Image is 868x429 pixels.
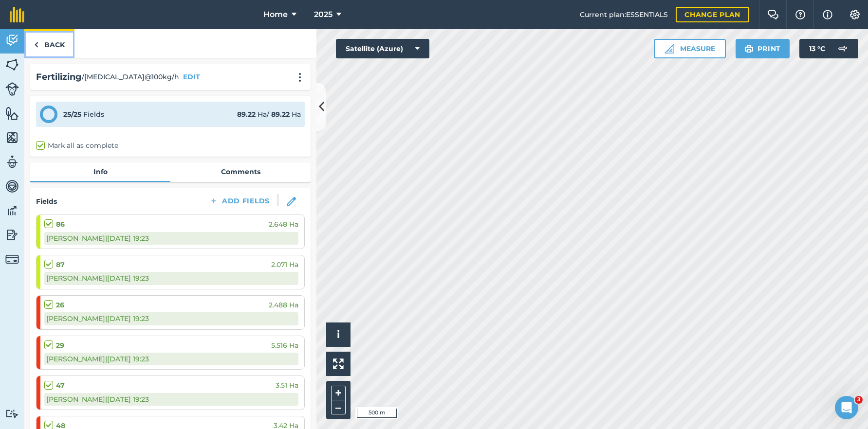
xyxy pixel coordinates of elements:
[5,409,19,418] img: svg+xml;base64,PD94bWwgdmVyc2lvbj0iMS4wIiBlbmNvZGluZz0idXRmLTgiPz4KPCEtLSBHZW5lcmF0b3I6IEFkb2JlIE...
[823,9,832,20] img: svg+xml;base64,PHN2ZyB4bWxucz0iaHR0cDovL3d3dy53My5vcmcvMjAwMC9zdmciIHdpZHRoPSIxNyIgaGVpZ2h0PSIxNy...
[5,252,19,266] img: svg+xml;base64,PD94bWwgdmVyc2lvbj0iMS4wIiBlbmNvZGluZz0idXRmLTgiPz4KPCEtLSBHZW5lcmF0b3I6IEFkb2JlIE...
[5,106,19,121] img: svg+xml;base64,PHN2ZyB4bWxucz0iaHR0cDovL3d3dy53My5vcmcvMjAwMC9zdmciIHdpZHRoPSI1NiIgaGVpZ2h0PSI2MC...
[331,400,346,414] button: –
[263,9,288,20] span: Home
[794,10,806,19] img: A question mark icon
[44,353,298,365] div: [PERSON_NAME] | [DATE] 19:23
[5,203,19,218] img: svg+xml;base64,PD94bWwgdmVyc2lvbj0iMS4wIiBlbmNvZGluZz0idXRmLTgiPz4KPCEtLSBHZW5lcmF0b3I6IEFkb2JlIE...
[63,109,104,120] div: Fields
[337,328,340,340] span: i
[287,197,296,206] img: svg+xml;base64,PHN2ZyB3aWR0aD0iMTgiIGhlaWdodD0iMTgiIHZpZXdCb3g9IjAgMCAxOCAxOCIgZmlsbD0ibm9uZSIgeG...
[34,39,38,51] img: svg+xml;base64,PHN2ZyB4bWxucz0iaHR0cDovL3d3dy53My5vcmcvMjAwMC9zdmciIHdpZHRoPSI5IiBoZWlnaHQ9IjI0Ii...
[5,57,19,72] img: svg+xml;base64,PHN2ZyB4bWxucz0iaHR0cDovL3d3dy53My5vcmcvMjAwMC9zdmciIHdpZHRoPSI1NiIgaGVpZ2h0PSI2MC...
[237,110,256,119] strong: 89.22
[331,386,346,400] button: +
[5,228,19,242] img: svg+xml;base64,PD94bWwgdmVyc2lvbj0iMS4wIiBlbmNvZGluZz0idXRmLTgiPz4KPCEtLSBHZW5lcmF0b3I6IEFkb2JlIE...
[271,110,290,119] strong: 89.22
[5,130,19,145] img: svg+xml;base64,PHN2ZyB4bWxucz0iaHR0cDovL3d3dy53My5vcmcvMjAwMC9zdmciIHdpZHRoPSI1NiIgaGVpZ2h0PSI2MC...
[183,71,200,82] button: EDIT
[855,396,863,404] span: 3
[336,39,429,58] button: Satellite (Azure)
[56,340,64,351] strong: 29
[56,219,65,230] strong: 86
[809,39,825,58] span: 13 ° C
[63,110,81,119] strong: 25 / 25
[736,39,790,58] button: Print
[767,10,779,19] img: Two speech bubbles overlapping with the left bubble in the forefront
[170,162,311,181] a: Comments
[833,39,852,58] img: svg+xml;base64,PD94bWwgdmVyc2lvbj0iMS4wIiBlbmNvZGluZz0idXRmLTgiPz4KPCEtLSBHZW5lcmF0b3I6IEFkb2JlIE...
[202,194,277,208] button: Add Fields
[654,39,726,58] button: Measure
[5,155,19,169] img: svg+xml;base64,PD94bWwgdmVyc2lvbj0iMS4wIiBlbmNvZGluZz0idXRmLTgiPz4KPCEtLSBHZW5lcmF0b3I6IEFkb2JlIE...
[44,272,298,285] div: [PERSON_NAME] | [DATE] 19:23
[24,29,74,58] a: Back
[314,9,332,20] span: 2025
[30,162,170,181] a: Info
[676,7,749,22] a: Change plan
[36,196,57,207] h4: Fields
[82,71,179,82] span: / [MEDICAL_DATA]@100kg/h
[276,380,298,391] span: 3.51 Ha
[237,109,301,120] div: Ha / Ha
[5,179,19,194] img: svg+xml;base64,PD94bWwgdmVyc2lvbj0iMS4wIiBlbmNvZGluZz0idXRmLTgiPz4KPCEtLSBHZW5lcmF0b3I6IEFkb2JlIE...
[36,70,82,84] h2: Fertilizing
[36,141,118,151] label: Mark all as complete
[799,39,858,58] button: 13 °C
[580,9,668,20] span: Current plan : ESSENTIALS
[44,393,298,406] div: [PERSON_NAME] | [DATE] 19:23
[271,259,298,270] span: 2.071 Ha
[333,358,344,369] img: Four arrows, one pointing top left, one top right, one bottom right and the last bottom left
[44,312,298,325] div: [PERSON_NAME] | [DATE] 19:23
[5,82,19,96] img: svg+xml;base64,PD94bWwgdmVyc2lvbj0iMS4wIiBlbmNvZGluZz0idXRmLTgiPz4KPCEtLSBHZW5lcmF0b3I6IEFkb2JlIE...
[10,7,24,22] img: fieldmargin Logo
[326,322,351,347] button: i
[44,232,298,245] div: [PERSON_NAME] | [DATE] 19:23
[56,380,65,391] strong: 47
[744,43,754,54] img: svg+xml;base64,PHN2ZyB4bWxucz0iaHR0cDovL3d3dy53My5vcmcvMjAwMC9zdmciIHdpZHRoPSIxOSIgaGVpZ2h0PSIyNC...
[271,340,298,351] span: 5.516 Ha
[56,259,65,270] strong: 87
[269,219,298,230] span: 2.648 Ha
[665,44,674,54] img: Ruler icon
[294,72,306,82] img: svg+xml;base64,PHN2ZyB4bWxucz0iaHR0cDovL3d3dy53My5vcmcvMjAwMC9zdmciIHdpZHRoPSIyMCIgaGVpZ2h0PSIyNC...
[269,300,298,310] span: 2.488 Ha
[56,300,64,310] strong: 26
[5,33,19,48] img: svg+xml;base64,PD94bWwgdmVyc2lvbj0iMS4wIiBlbmNvZGluZz0idXRmLTgiPz4KPCEtLSBHZW5lcmF0b3I6IEFkb2JlIE...
[849,10,861,19] img: A cog icon
[835,396,858,419] iframe: Intercom live chat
